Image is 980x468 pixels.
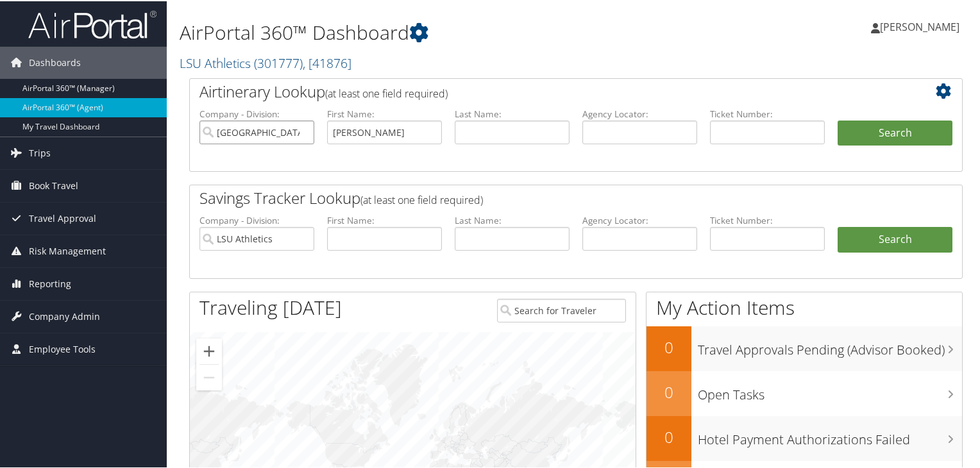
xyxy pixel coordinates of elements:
[199,186,888,208] h2: Savings Tracker Lookup
[327,213,442,226] label: First Name:
[698,423,962,447] h3: Hotel Payment Authorizations Failed
[455,106,570,119] label: Last Name:
[180,53,351,71] a: LSU Athletics
[710,106,825,119] label: Ticket Number:
[199,226,314,249] input: search accounts
[196,337,222,363] button: Zoom in
[199,79,888,101] h2: Airtinerary Lookup
[29,136,51,168] span: Trips
[646,325,962,370] a: 0Travel Approvals Pending (Advisor Booked)
[29,46,81,78] span: Dashboards
[196,364,222,389] button: Zoom out
[698,378,962,403] h3: Open Tasks
[199,213,314,226] label: Company - Division:
[646,380,691,402] h2: 0
[29,234,106,266] span: Risk Management
[29,169,78,201] span: Book Travel
[646,370,962,415] a: 0Open Tasks
[646,293,962,320] h1: My Action Items
[254,53,303,71] span: ( 301777 )
[710,213,825,226] label: Ticket Number:
[29,332,96,364] span: Employee Tools
[325,85,448,99] span: (at least one field required)
[582,106,697,119] label: Agency Locator:
[29,267,71,299] span: Reporting
[360,192,483,206] span: (at least one field required)
[327,106,442,119] label: First Name:
[199,293,342,320] h1: Traveling [DATE]
[303,53,351,71] span: , [ 41876 ]
[871,6,972,45] a: [PERSON_NAME]
[180,18,708,45] h1: AirPortal 360™ Dashboard
[880,19,959,33] span: [PERSON_NAME]
[646,415,962,460] a: 0Hotel Payment Authorizations Failed
[29,201,96,233] span: Travel Approval
[698,333,962,358] h3: Travel Approvals Pending (Advisor Booked)
[646,335,691,357] h2: 0
[497,297,627,321] input: Search for Traveler
[838,226,952,251] a: Search
[455,213,570,226] label: Last Name:
[582,213,697,226] label: Agency Locator:
[29,299,100,331] span: Company Admin
[199,106,314,119] label: Company - Division:
[646,425,691,447] h2: 0
[838,119,952,145] button: Search
[28,8,156,38] img: airportal-logo.png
